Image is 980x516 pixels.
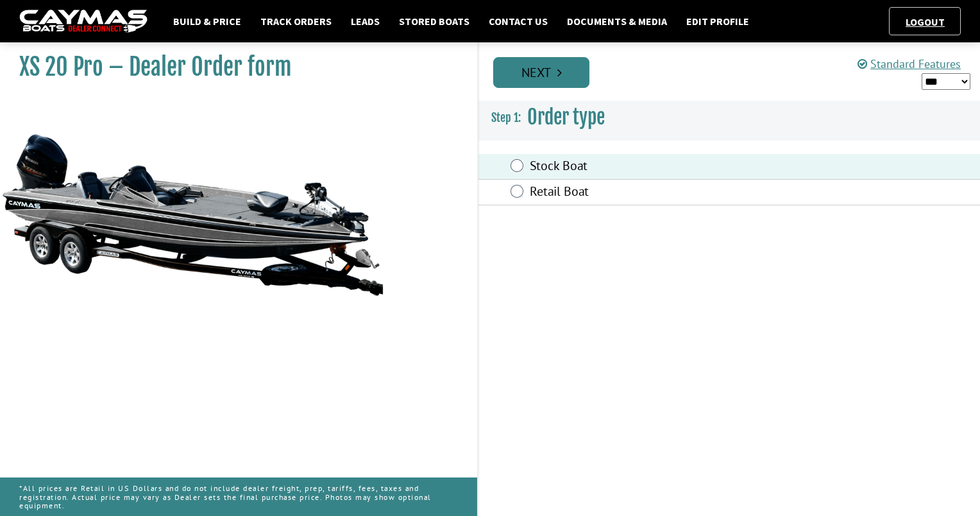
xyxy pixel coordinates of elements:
[530,158,800,176] label: Stock Boat
[899,15,951,28] a: Logout
[393,13,476,30] a: Stored Boats
[561,13,673,30] a: Documents & Media
[19,10,148,33] img: caymas-dealer-connect-2ed40d3bc7270c1d8d7ffb4b79bf05adc795679939227970def78ec6f6c03838.gif
[482,13,554,30] a: Contact Us
[680,13,756,30] a: Edit Profile
[19,477,458,516] p: *All prices are Retail in US Dollars and do not include dealer freight, prep, tariffs, fees, taxe...
[167,13,248,30] a: Build & Price
[478,94,980,141] h3: Order type
[254,13,338,30] a: Track Orders
[530,184,800,202] label: Retail Boat
[490,55,980,88] ul: Pagination
[857,56,961,71] a: Standard Features
[19,53,445,82] h1: XS 20 Pro – Dealer Order form
[493,57,589,88] a: Next
[344,13,386,30] a: Leads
